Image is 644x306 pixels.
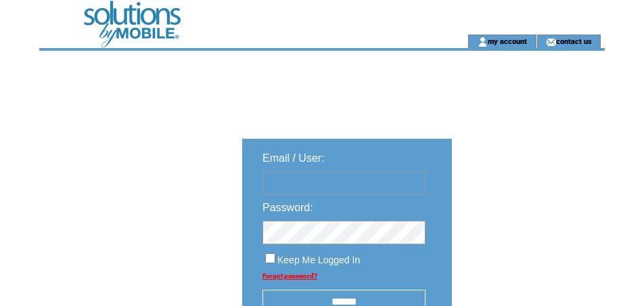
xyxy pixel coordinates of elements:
[488,37,527,45] a: my account
[262,272,317,280] a: Forgot password?
[277,255,360,265] span: Keep Me Logged In
[262,152,325,164] span: Email / User:
[262,202,313,213] span: Password:
[546,37,556,47] img: contact_us_icon.gif;jsessionid=13285164A6693CFC732DA68956F0F026
[556,37,592,45] a: contact us
[478,37,488,47] img: account_icon.gif;jsessionid=13285164A6693CFC732DA68956F0F026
